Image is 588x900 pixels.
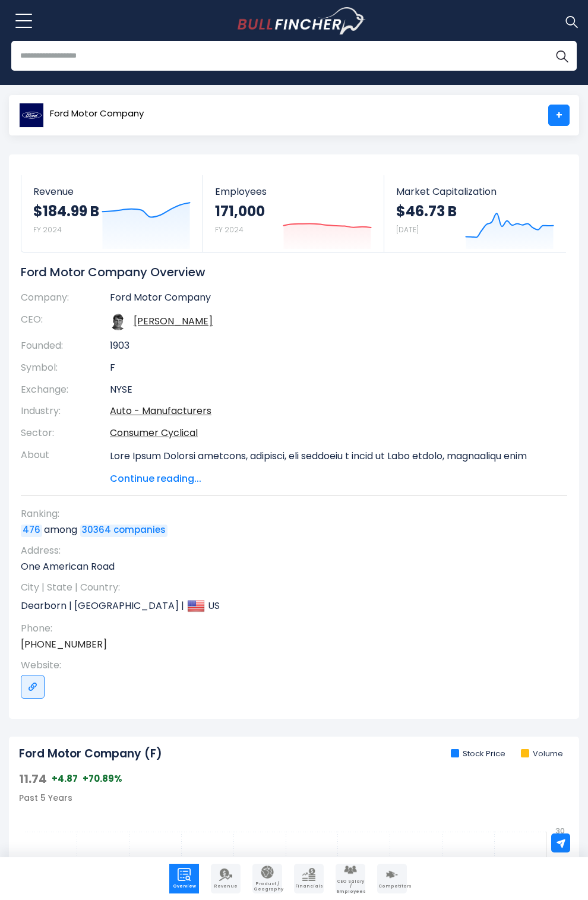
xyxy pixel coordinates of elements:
[110,404,211,418] a: Auto - Manufacturers
[21,638,107,651] a: [PHONE_NUMBER]
[110,335,549,357] td: 1903
[294,864,324,893] a: Company Financials
[547,41,577,71] button: Search
[21,507,555,520] span: Ranking:
[21,622,555,635] span: Phone:
[215,186,372,197] span: Employees
[21,264,549,280] h1: Ford Motor Company Overview
[50,109,144,119] span: Ford Motor Company
[252,864,282,893] a: Company Product/Geography
[548,105,570,126] a: +
[21,544,555,557] span: Address:
[21,379,110,401] th: Exchange:
[377,864,407,893] a: Company Competitors
[33,225,62,235] small: FY 2024
[215,202,265,220] strong: 171,000
[555,826,565,836] text: 30
[110,472,549,486] span: Continue reading...
[336,864,365,893] a: Company Employees
[18,105,144,126] a: Ford Motor Company
[33,186,191,197] span: Revenue
[21,525,42,536] a: 476
[211,864,241,893] a: Company Revenue
[396,225,419,235] small: [DATE]
[215,225,244,235] small: FY 2024
[254,882,281,892] span: Product / Geography
[110,379,549,401] td: NYSE
[19,771,47,787] span: 11.74
[21,659,555,672] span: Website:
[203,175,384,252] a: Employees 171,000 FY 2024
[21,560,555,573] p: One American Road
[378,884,406,889] span: Competitors
[21,400,110,422] th: Industry:
[110,426,198,440] a: Consumer Cyclical
[21,597,555,615] p: Dearborn | [GEOGRAPHIC_DATA] | US
[134,314,213,328] a: ceo
[21,675,45,699] a: Go to link
[110,292,549,309] td: Ford Motor Company
[396,186,554,197] span: Market Capitalization
[212,884,239,889] span: Revenue
[110,449,549,634] p: Lore Ipsum Dolorsi ametcons, adipisci, eli seddoeiu t incid ut Labo etdolo, magnaaliqu enim adm v...
[238,7,365,34] a: Go to homepage
[21,581,555,594] span: City | State | Country:
[33,202,99,220] strong: $184.99 B
[238,7,366,34] img: Bullfincher logo
[19,103,44,128] img: F logo
[295,884,323,889] span: Financials
[110,357,549,379] td: F
[396,202,457,220] strong: $46.73 B
[21,357,110,379] th: Symbol:
[110,314,127,330] img: james-d-farley-jr.jpg
[384,175,566,252] a: Market Capitalization $46.73 B [DATE]
[21,523,555,536] p: among
[337,879,364,894] span: CEO Salary / Employees
[19,747,162,762] h2: Ford Motor Company (F)
[19,792,72,804] span: Past 5 Years
[21,309,110,335] th: CEO:
[21,444,110,486] th: About
[83,773,122,785] span: +70.89%
[169,864,199,893] a: Company Overview
[21,175,203,252] a: Revenue $184.99 B FY 2024
[21,335,110,357] th: Founded:
[170,884,198,889] span: Overview
[21,422,110,444] th: Sector:
[451,749,505,759] li: Stock Price
[521,749,563,759] li: Volume
[21,292,110,309] th: Company:
[52,773,78,785] span: +4.87
[80,525,167,536] a: 30364 companies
